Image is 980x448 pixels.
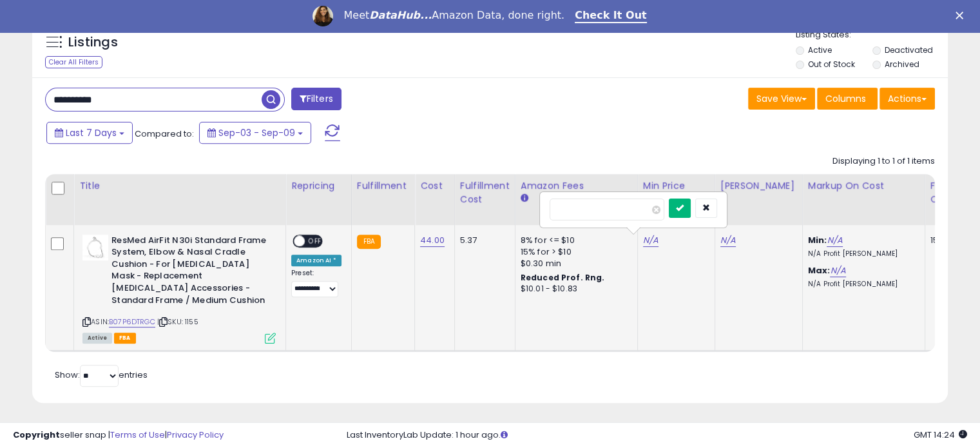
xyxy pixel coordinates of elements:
div: Clear All Filters [45,56,102,68]
a: 44.00 [420,234,445,247]
div: Fulfillable Quantity [930,179,975,206]
div: 5.37 [460,235,505,246]
div: $10.01 - $10.83 [521,284,628,295]
p: Listing States: [796,29,948,41]
button: Actions [879,88,935,110]
div: 15 [930,235,970,246]
div: Meet Amazon Data, done right. [343,9,564,22]
div: Fulfillment [357,179,409,193]
div: Min Price [643,179,709,193]
span: Compared to: [135,128,194,140]
i: DataHub... [369,9,432,21]
b: Min: [808,234,827,246]
strong: Copyright [13,429,60,441]
button: Save View [748,88,815,110]
div: Title [79,179,280,193]
a: Check It Out [575,9,647,23]
p: N/A Profit [PERSON_NAME] [808,280,915,289]
div: [PERSON_NAME] [720,179,797,193]
div: Repricing [291,179,346,193]
b: ResMed AirFit N30i Standard Frame System, Elbow & Nasal Cradle Cushion - For [MEDICAL_DATA] Mask ... [111,235,268,309]
a: N/A [827,234,842,247]
b: Reduced Prof. Rng. [521,272,605,283]
b: Max: [808,264,831,277]
button: Sep-03 - Sep-09 [199,122,311,144]
span: Show: entries [55,369,148,381]
div: Markup on Cost [808,179,919,193]
a: N/A [643,234,658,247]
a: Terms of Use [110,429,165,441]
img: Profile image for Georgie [312,6,333,26]
div: $0.30 min [521,258,628,269]
th: The percentage added to the cost of goods (COGS) that forms the calculator for Min & Max prices. [802,174,925,225]
div: seller snap | | [13,429,224,442]
label: Active [808,44,832,55]
label: Archived [884,59,919,70]
span: OFF [305,235,325,246]
a: N/A [830,264,845,277]
button: Columns [817,88,878,110]
div: Amazon AI * [291,255,341,266]
a: Privacy Policy [167,429,224,441]
p: N/A Profit [PERSON_NAME] [808,249,915,258]
button: Filters [291,88,341,110]
span: All listings currently available for purchase on Amazon [82,333,112,344]
h5: Listings [68,34,118,52]
a: N/A [720,234,736,247]
div: 8% for <= $10 [521,235,628,246]
span: Columns [825,92,866,105]
label: Deactivated [884,44,932,55]
div: Displaying 1 to 1 of 1 items [832,155,935,168]
small: FBA [357,235,381,249]
span: Sep-03 - Sep-09 [218,126,295,139]
div: Amazon Fees [521,179,632,193]
div: 15% for > $10 [521,246,628,258]
img: 21z8Pbms0jL._SL40_.jpg [82,235,108,260]
span: | SKU: 1155 [157,317,198,327]
label: Out of Stock [808,59,855,70]
span: Last 7 Days [66,126,117,139]
span: 2025-09-17 14:24 GMT [914,429,967,441]
a: B07P6DTRGC [109,317,155,327]
div: Fulfillment Cost [460,179,510,206]
div: Preset: [291,269,341,298]
small: Amazon Fees. [521,193,528,204]
div: Cost [420,179,449,193]
div: Close [956,12,968,19]
div: ASIN: [82,235,276,342]
span: FBA [114,333,136,344]
button: Last 7 Days [46,122,133,144]
div: Last InventoryLab Update: 1 hour ago. [347,429,967,442]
